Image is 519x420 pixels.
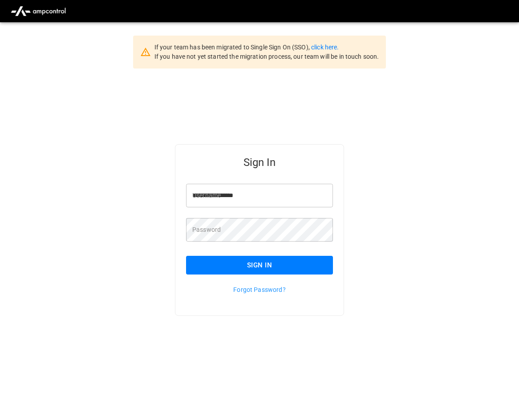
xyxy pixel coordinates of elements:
h5: Sign In [186,155,333,170]
a: click here. [311,44,339,51]
span: If your team has been migrated to Single Sign On (SSO), [154,44,311,51]
span: If you have not yet started the migration process, our team will be in touch soon. [154,53,379,60]
p: Forgot Password? [186,285,333,294]
button: Sign In [186,256,333,275]
img: ampcontrol.io logo [7,3,69,20]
